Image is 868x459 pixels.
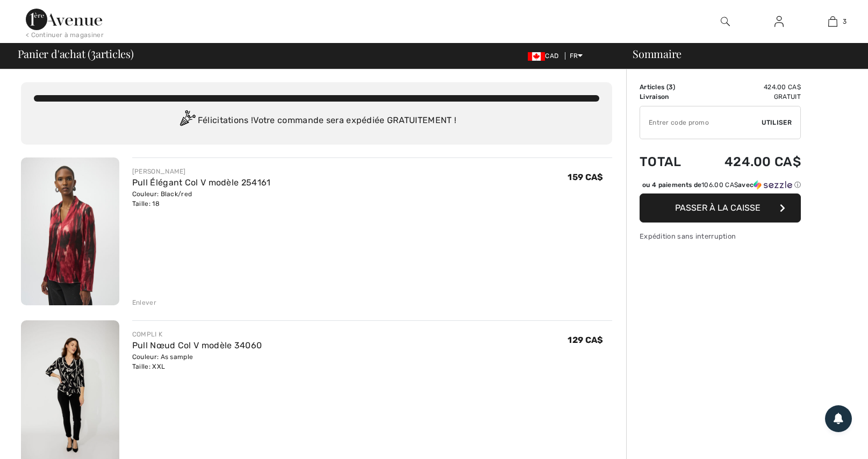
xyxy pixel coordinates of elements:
[640,193,801,223] button: Passer à la caisse
[528,52,545,61] img: Canadian Dollar
[568,172,603,182] span: 159 CA$
[843,17,847,26] span: 3
[697,92,801,102] td: Gratuit
[620,48,862,59] div: Sommaire
[132,298,156,307] div: Enlever
[697,144,801,180] td: 424.00 CA$
[640,231,801,241] div: Expédition sans interruption
[642,180,801,190] div: ou 4 paiements de avec
[132,329,262,339] div: COMPLI K
[640,82,697,92] td: Articles ( )
[762,118,792,127] span: Utiliser
[640,92,697,102] td: Livraison
[766,15,792,28] a: Se connecter
[528,52,563,60] span: CAD
[640,144,697,180] td: Total
[132,167,271,176] div: [PERSON_NAME]
[640,106,762,139] input: Code promo
[91,46,96,60] span: 3
[568,335,603,345] span: 129 CA$
[570,52,583,60] span: FR
[132,352,262,371] div: Couleur: As sample Taille: XXL
[176,110,198,132] img: Congratulation2.svg
[34,110,599,132] div: Félicitations ! Votre commande sera expédiée GRATUITEMENT !
[675,203,761,213] span: Passer à la caisse
[132,340,262,350] a: Pull Nœud Col V modèle 34060
[754,180,792,190] img: Sezzle
[697,82,801,92] td: 424.00 CA$
[640,180,801,193] div: ou 4 paiements de106.00 CA$avecSezzle Cliquez pour en savoir plus sur Sezzle
[26,30,104,40] div: < Continuer à magasiner
[132,177,271,188] a: Pull Élégant Col V modèle 254161
[18,48,134,59] span: Panier d'achat ( articles)
[26,9,102,30] img: 1ère Avenue
[21,157,119,305] img: Pull Élégant Col V modèle 254161
[721,15,730,28] img: recherche
[132,189,271,209] div: Couleur: Black/red Taille: 18
[701,181,738,189] span: 106.00 CA$
[669,83,673,91] span: 3
[806,15,859,28] a: 3
[774,15,784,28] img: Mes infos
[828,15,837,28] img: Mon panier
